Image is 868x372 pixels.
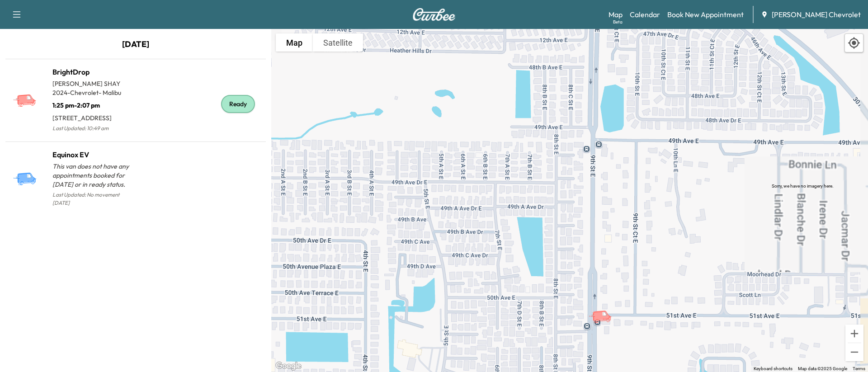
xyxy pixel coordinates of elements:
[853,366,865,371] a: Terms (opens in new tab)
[52,122,136,134] p: Last Updated: 10:49 am
[609,9,623,20] a: MapBeta
[221,95,255,113] div: Ready
[52,66,136,77] h1: BrightDrop
[630,9,660,20] a: Calendar
[52,97,136,110] p: 1:25 pm - 2:07 pm
[276,33,313,52] button: Show street map
[52,88,136,97] p: 2024 - Chevrolet - Malibu
[313,33,363,52] button: Show satellite imagery
[588,301,620,316] gmp-advanced-marker: BrightDrop
[274,360,303,372] a: Open this area in Google Maps (opens a new window)
[52,110,136,122] p: [STREET_ADDRESS]
[274,360,303,372] img: Google
[845,343,863,361] button: Zoom out
[52,149,136,160] h1: Equinox EV
[754,366,793,372] button: Keyboard shortcuts
[798,366,847,371] span: Map data ©2025 Google
[667,9,744,20] a: Book New Appointment
[52,189,136,209] p: Last Updated: No movement [DATE]
[845,325,863,343] button: Zoom in
[613,19,623,25] div: Beta
[52,79,136,88] p: [PERSON_NAME] SHAY
[772,9,861,20] span: [PERSON_NAME] Chevrolet
[52,162,136,189] p: This van does not have any appointments booked for [DATE] or in ready status.
[844,33,863,52] div: Recenter map
[412,8,456,21] img: Curbee Logo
